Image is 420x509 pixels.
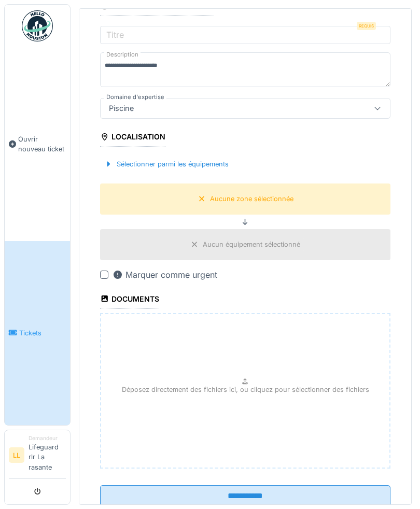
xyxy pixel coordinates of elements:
div: Piscine [105,103,138,114]
div: Sélectionner parmi les équipements [100,157,233,171]
label: Titre [104,29,126,41]
a: Ouvrir nouveau ticket [5,47,70,241]
p: Déposez directement des fichiers ici, ou cliquez pour sélectionner des fichiers [122,385,369,394]
span: Tickets [19,328,66,338]
div: Aucun équipement sélectionné [203,239,300,249]
div: Requis [357,22,376,30]
img: Badge_color-CXgf-gQk.svg [22,10,53,41]
a: LL DemandeurLifeguard rlr La rasante [9,434,66,479]
div: Localisation [100,129,165,147]
li: Lifeguard rlr La rasante [29,434,66,476]
a: Tickets [5,241,70,425]
li: LL [9,447,24,463]
div: Aucune zone sélectionnée [210,194,293,204]
label: Description [104,48,141,61]
label: Domaine d'expertise [104,93,166,102]
div: Demandeur [29,434,66,442]
div: Documents [100,291,159,309]
div: Marquer comme urgent [113,268,217,281]
span: Ouvrir nouveau ticket [18,134,66,154]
